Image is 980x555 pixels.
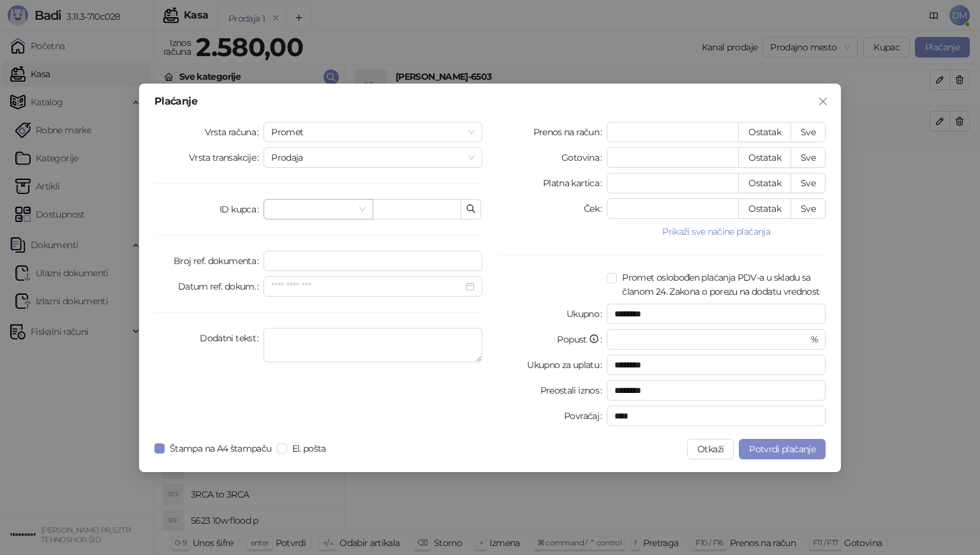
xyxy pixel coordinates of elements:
[271,122,475,142] span: Promet
[271,279,463,293] input: Datum ref. dokum.
[178,276,264,297] label: Datum ref. dokum.
[738,147,791,168] button: Ostatak
[205,122,264,142] label: Vrsta računa
[533,122,607,142] label: Prenos na račun
[739,439,826,459] button: Potvrdi plaćanje
[607,224,826,239] button: Prikaži sve načine plaćanja
[738,198,791,219] button: Ostatak
[584,198,607,219] label: Ček
[174,251,264,271] label: Broj ref. dokumenta
[189,147,264,168] label: Vrsta transakcije
[264,328,482,362] textarea: Dodatni tekst
[557,329,607,350] label: Popust
[818,96,828,107] span: close
[154,96,826,107] div: Plaćanje
[738,122,791,142] button: Ostatak
[813,91,833,112] button: Close
[540,380,607,401] label: Preostali iznos
[561,147,607,168] label: Gotovina
[617,270,826,299] span: Promet oslobođen plaćanja PDV-a u skladu sa članom 24. Zakona o porezu na dodatu vrednost
[738,173,791,193] button: Ostatak
[813,96,833,107] span: Zatvori
[749,443,815,455] span: Potvrdi plaćanje
[200,328,264,348] label: Dodatni tekst
[791,173,826,193] button: Sve
[264,251,482,271] input: Broj ref. dokumenta
[219,199,264,219] label: ID kupca
[287,441,331,455] span: El. pošta
[791,198,826,219] button: Sve
[567,304,607,324] label: Ukupno
[791,147,826,168] button: Sve
[564,406,607,426] label: Povraćaj
[791,122,826,142] button: Sve
[165,441,277,455] span: Štampa na A4 štampaču
[527,355,607,375] label: Ukupno za uplatu
[271,148,475,167] span: Prodaja
[687,439,734,459] button: Otkaži
[543,173,607,193] label: Platna kartica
